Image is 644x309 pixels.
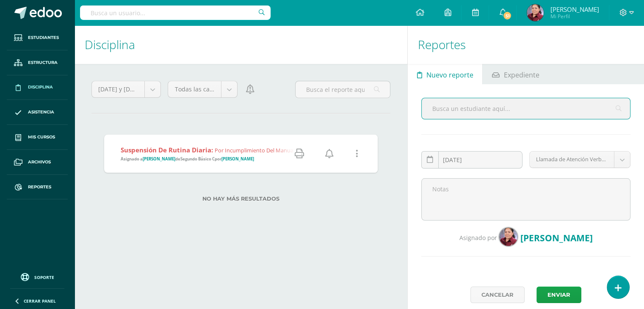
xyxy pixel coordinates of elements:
[520,232,592,244] span: [PERSON_NAME]
[426,65,473,85] span: Nuevo reporte
[28,34,59,41] span: Estudiantes
[104,196,378,202] label: No hay más resultados
[174,81,214,97] span: Todas las categorías
[143,156,175,162] strong: [PERSON_NAME]
[28,134,55,141] span: Mis cursos
[536,287,581,303] button: Enviar
[550,13,599,20] span: Mi Perfil
[459,234,497,242] span: Asignado por
[470,287,525,303] a: Cancelar
[28,109,54,116] span: Asistencia
[28,159,51,166] span: Archivos
[7,50,68,75] a: Estructura
[483,64,548,84] a: Expediente
[221,156,254,162] strong: [PERSON_NAME]
[28,59,58,66] span: Estructura
[168,81,237,97] a: Todas las categorías
[527,4,544,21] img: d6b8000caef82a835dfd50702ce5cd6f.png
[92,81,160,97] a: [DATE] y [DATE]
[10,271,64,282] a: Soporte
[121,156,254,162] span: Asignado a de por
[80,6,271,20] input: Busca un usuario...
[180,156,215,162] strong: Segundo Básico C
[504,65,539,85] span: Expediente
[536,152,608,168] span: Llamada de Atención Verbal I
[408,64,482,84] a: Nuevo reporte
[418,25,634,64] h1: Reportes
[7,25,68,50] a: Estudiantes
[499,227,518,246] img: d6b8000caef82a835dfd50702ce5cd6f.png
[28,184,51,190] span: Reportes
[24,298,56,304] span: Cerrar panel
[7,75,68,100] a: Disciplina
[296,81,390,98] input: Busca el reporte aquí
[7,125,68,150] a: Mis cursos
[422,98,630,119] input: Busca un estudiante aquí...
[98,81,138,97] span: [DATE] y [DATE]
[121,146,213,154] strong: Suspensión de Rutina Diaria:
[7,175,68,200] a: Reportes
[28,84,53,91] span: Disciplina
[7,150,68,175] a: Archivos
[7,100,68,125] a: Asistencia
[503,11,512,20] span: 51
[85,25,397,64] h1: Disciplina
[34,274,54,280] span: Soporte
[530,152,630,168] a: Llamada de Atención Verbal I
[422,152,522,168] input: Fecha de ocurrencia
[550,5,599,14] span: [PERSON_NAME]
